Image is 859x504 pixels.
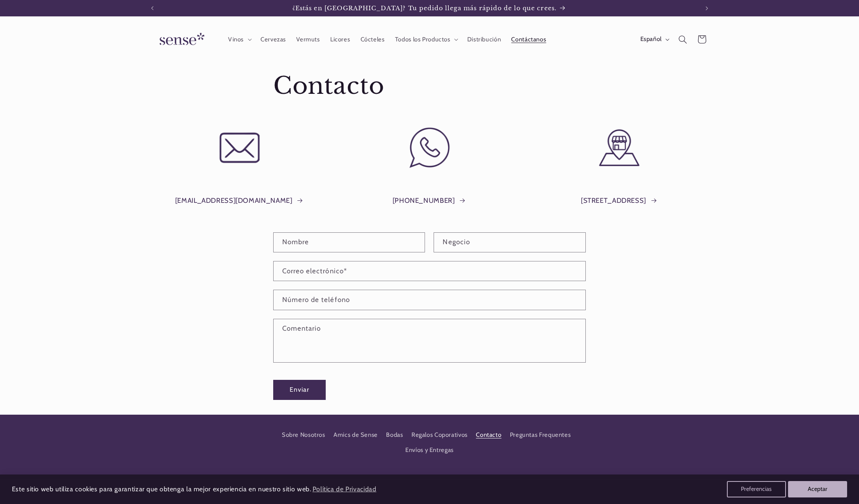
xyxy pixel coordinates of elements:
span: Cócteles [361,36,385,43]
span: Este sitio web utiliza cookies para garantizar que obtenga la mejor experiencia en nuestro sitio ... [12,485,311,493]
summary: Vinos [223,30,255,48]
a: Envíos y Entregas [405,443,454,457]
a: Preguntas Frequentes [510,428,571,443]
img: Sense [150,28,211,51]
a: Amics de Sense [334,428,378,443]
button: Preferencias [727,481,786,497]
a: [PHONE_NUMBER] [393,195,467,207]
span: Español [640,35,662,44]
a: Política de Privacidad (opens in a new tab) [311,482,377,497]
a: Contacto [476,428,501,443]
summary: Búsqueda [673,30,692,49]
a: Sobre Nosotros [282,430,325,443]
button: Español [635,31,673,48]
a: Cervezas [255,30,291,48]
a: Contáctanos [506,30,551,48]
span: Vinos [228,36,244,43]
span: Distribución [467,36,501,43]
button: Aceptar [788,481,847,497]
span: Todos los Productos [395,36,450,43]
summary: Todos los Productos [390,30,462,48]
span: ¿Estás en [GEOGRAPHIC_DATA]? Tu pedido llega más rápido de lo que crees. [292,5,557,12]
span: Contáctanos [511,36,546,43]
span: Licores [330,36,350,43]
span: Vermuts [296,36,320,43]
a: Licores [325,30,355,48]
a: Vermuts [291,30,325,48]
a: Bodas [386,428,403,443]
a: [STREET_ADDRESS] [581,195,658,207]
button: Enviar [273,380,326,400]
a: [EMAIL_ADDRESS][DOMAIN_NAME] [175,195,304,207]
a: Distribución [462,30,506,48]
a: Sense [146,25,215,54]
h1: Contacto [273,71,586,101]
a: Regalos Coporativos [411,428,468,443]
span: Cervezas [260,36,286,43]
a: Cócteles [355,30,390,48]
